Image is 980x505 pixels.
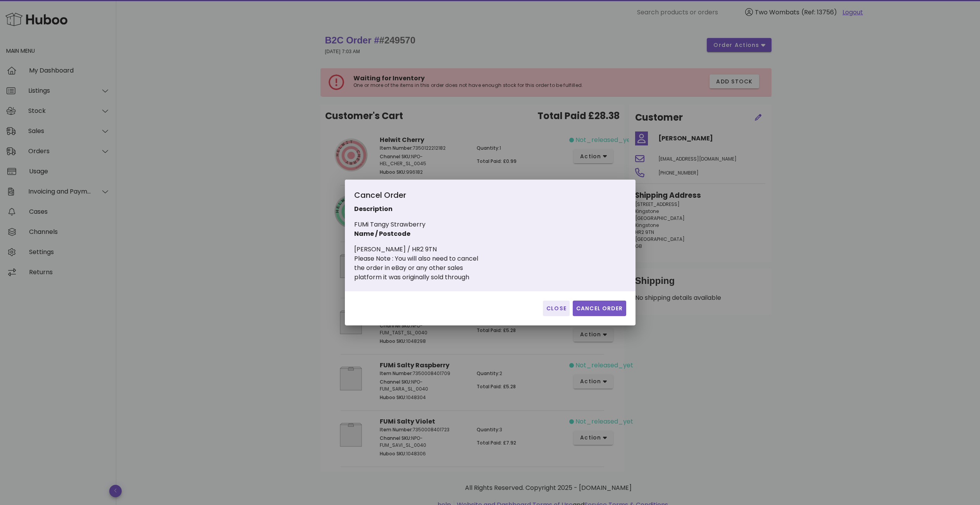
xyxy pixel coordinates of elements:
[576,304,623,313] span: Cancel Order
[543,301,570,316] button: Close
[546,304,567,313] span: Close
[573,301,626,316] button: Cancel Order
[354,189,528,282] div: FUMi Tangy Strawberry [PERSON_NAME] / HR2 9TN
[354,254,528,282] div: Please Note : You will also need to cancel the order in eBay or any other sales platform it was o...
[354,189,528,204] div: Cancel Order
[354,204,528,214] p: Description
[354,229,528,239] p: Name / Postcode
